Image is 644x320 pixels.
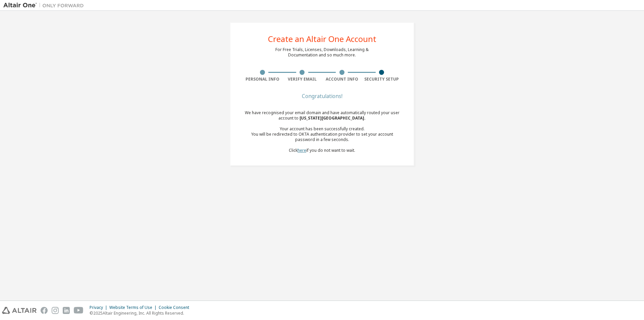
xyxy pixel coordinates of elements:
img: Altair One [3,2,87,9]
img: youtube.svg [74,307,84,314]
div: Security Setup [362,77,402,82]
div: Congratulations! [243,94,401,98]
div: Privacy [90,305,109,310]
div: Create an Altair One Account [268,35,376,43]
img: altair_logo.svg [2,307,37,314]
div: Personal Info [243,77,282,82]
div: Website Terms of Use [109,305,159,310]
a: here [298,147,306,153]
img: facebook.svg [41,307,48,314]
p: © 2025 Altair Engineering, Inc. All Rights Reserved. [90,310,193,316]
div: We have recognised your email domain and have automatically routed your user account to Click if ... [243,110,401,153]
img: linkedin.svg [63,307,70,314]
img: instagram.svg [52,307,59,314]
div: Cookie Consent [159,305,193,310]
div: Account Info [322,77,362,82]
span: [US_STATE][GEOGRAPHIC_DATA] . [300,115,366,121]
div: You will be redirected to OKTA authentication provider to set your account password in a few seco... [243,132,401,142]
div: For Free Trials, Licenses, Downloads, Learning & Documentation and so much more. [275,47,369,58]
div: Your account has been successfully created. [243,126,401,132]
div: Verify Email [282,77,322,82]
